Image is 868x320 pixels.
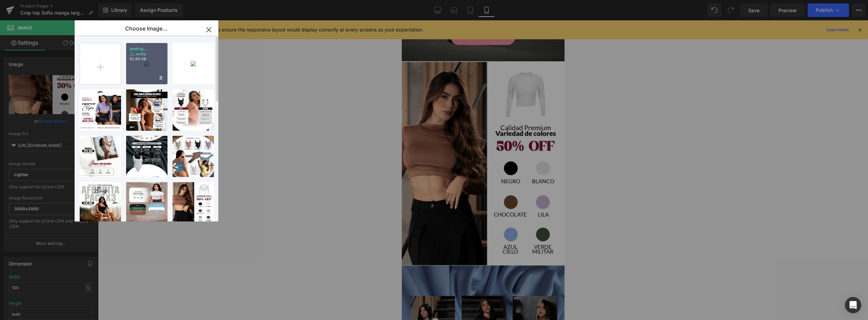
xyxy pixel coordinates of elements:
[49,9,114,25] a: OBTENER OFERTA
[191,61,196,66] img: 454d8a84-5fff-4c15-b3e5-36d828e3c1f5
[130,46,164,57] p: landing... _1_.webp
[125,25,167,32] p: Choose Image...
[130,57,164,62] p: 93.89 KB
[845,297,861,313] div: Open Intercom Messenger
